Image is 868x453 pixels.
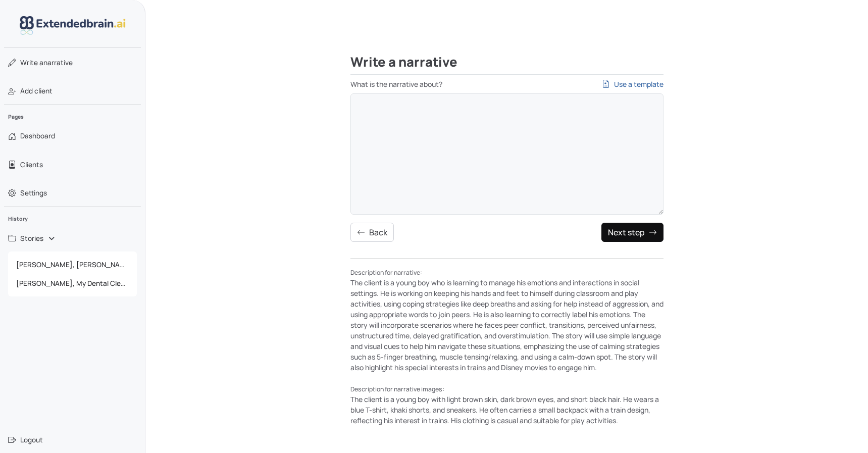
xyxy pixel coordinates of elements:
span: narrative [20,58,73,68]
span: Settings [20,188,47,198]
div: The client is a young boy who is learning to manage his emotions and interactions in social setti... [350,267,663,373]
span: Clients [20,160,43,170]
span: Add client [20,86,53,96]
span: Write a [20,58,43,67]
span: Dashboard [20,131,55,141]
button: Back [350,223,394,242]
a: [PERSON_NAME], My Dental Cleaning Adventure [8,274,137,292]
span: Logout [20,435,43,445]
small: Description for narrative: [350,268,422,277]
h2: Write a narrative [350,55,663,75]
img: logo [20,16,126,35]
span: Stories [20,233,43,243]
a: Use a template [602,79,663,89]
span: [PERSON_NAME], My Dental Cleaning Adventure [12,274,133,292]
label: What is the narrative about? [350,79,663,89]
span: [PERSON_NAME], [PERSON_NAME]'s Haircut Adventure [12,256,133,274]
a: [PERSON_NAME], [PERSON_NAME]'s Haircut Adventure [8,256,137,274]
div: The client is a young boy with light brown skin, dark brown eyes, and short black hair. He wears ... [350,383,663,426]
small: Description for narrative images: [350,385,444,393]
button: Next step [601,223,663,242]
